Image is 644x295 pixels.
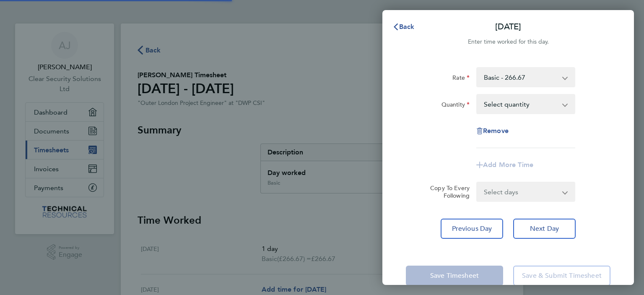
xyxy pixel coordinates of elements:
label: Rate [452,74,470,84]
div: Enter time worked for this day. [382,37,634,47]
span: Next Day [530,225,559,233]
label: Quantity [441,101,470,111]
label: Copy To Every Following [423,184,470,199]
button: Next Day [513,219,576,239]
p: [DATE] [495,21,521,33]
span: Remove [483,127,509,135]
button: Remove [476,128,509,134]
button: Back [384,18,423,35]
span: Previous Day [452,225,492,233]
span: Back [399,23,415,31]
button: Previous Day [441,219,503,239]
